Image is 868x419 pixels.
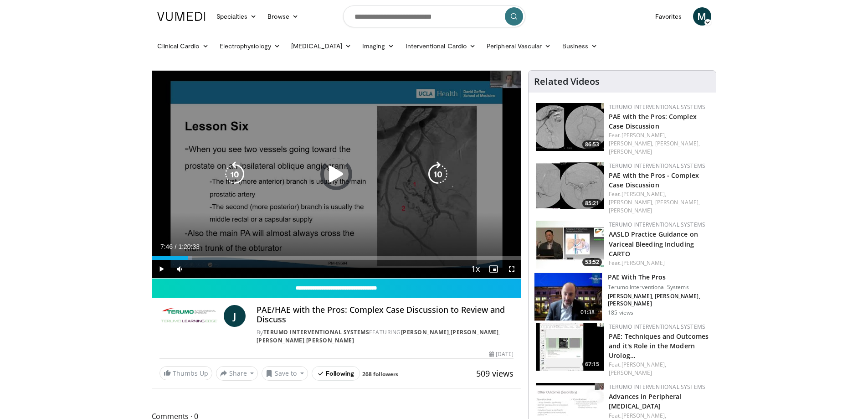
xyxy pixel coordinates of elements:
[257,328,514,345] div: By FEATURING , , ,
[534,273,602,321] img: 9715e714-e860-404f-8564-9ff980d54d36.150x105_q85_crop-smart_upscale.jpg
[306,336,354,344] a: [PERSON_NAME]
[489,350,514,358] div: [DATE]
[157,12,205,21] img: VuMedi Logo
[608,293,710,307] p: [PERSON_NAME], [PERSON_NAME], [PERSON_NAME]
[582,199,602,207] span: 85:21
[609,140,653,147] a: [PERSON_NAME],
[650,7,688,26] a: Favorites
[257,336,305,344] a: [PERSON_NAME]
[357,37,400,55] a: Imaging
[159,366,212,380] a: Thumbs Up
[609,112,697,130] a: PAE with the Pros: Complex Case Discussion
[534,76,600,87] h4: Related Videos
[609,103,705,111] a: Terumo Interventional Systems
[534,273,710,321] a: 01:38 PAE With The Pros Terumo Interventional Systems [PERSON_NAME], [PERSON_NAME], [PERSON_NAME]...
[609,383,705,391] a: Terumo Interventional Systems
[655,140,700,147] a: [PERSON_NAME],
[608,309,633,316] p: 185 views
[621,190,666,198] a: [PERSON_NAME],
[170,260,189,278] button: Mute
[621,259,665,267] a: [PERSON_NAME]
[175,243,177,250] span: /
[343,5,525,27] input: Search topics, interventions
[211,7,262,26] a: Specialties
[451,328,499,336] a: [PERSON_NAME]
[655,198,700,206] a: [PERSON_NAME],
[160,243,173,250] span: 7:46
[536,162,604,210] a: 85:21
[609,259,709,267] div: Feat.
[224,305,246,327] a: J
[609,148,652,155] a: [PERSON_NAME]
[536,221,604,269] img: d458a976-084f-4cc6-99db-43f8cfe48950.150x105_q85_crop-smart_upscale.jpg
[609,221,705,228] a: Terumo Interventional Systems
[582,258,602,266] span: 53:52
[536,103,604,151] a: 86:53
[536,323,604,371] img: 93e049e9-62b1-41dc-8150-a6ce6f366562.150x105_q85_crop-smart_upscale.jpg
[609,230,698,258] a: AASLD Practice Guidance on Variceal Bleeding Including CARTO
[609,207,652,214] a: [PERSON_NAME]
[609,369,652,377] a: [PERSON_NAME]
[609,131,709,156] div: Feat.
[286,37,357,55] a: [MEDICAL_DATA]
[216,366,258,381] button: Share
[609,171,699,189] a: PAE with the Pros - Complex Case Discussion
[152,37,214,55] a: Clinical Cardio
[609,361,709,377] div: Feat.
[400,37,482,55] a: Interventional Cardio
[577,308,599,317] span: 01:38
[609,332,709,360] a: PAE: Techniques and Outcomes and it's Role in the Modern Urolog…
[608,284,710,291] p: Terumo Interventional Systems
[214,37,286,55] a: Electrophysiology
[609,323,705,331] a: Terumo Interventional Systems
[693,7,711,26] a: M
[262,366,308,381] button: Save to
[609,162,705,170] a: Terumo Interventional Systems
[536,221,604,269] a: 53:52
[609,392,681,410] a: Advances in Peripheral [MEDICAL_DATA]
[582,360,602,368] span: 67:15
[476,368,514,379] span: 509 views
[263,328,370,336] a: Terumo Interventional Systems
[536,103,604,151] img: 48030207-1c61-4b22-9de5-d5592b0ccd5b.150x105_q85_crop-smart_upscale.jpg
[466,260,484,278] button: Playback Rate
[178,243,200,250] span: 1:20:33
[609,198,653,206] a: [PERSON_NAME],
[152,256,521,260] div: Progress Bar
[503,260,521,278] button: Fullscreen
[557,37,603,55] a: Business
[621,361,666,368] a: [PERSON_NAME],
[484,260,503,278] button: Enable picture-in-picture mode
[401,328,449,336] a: [PERSON_NAME]
[152,260,170,278] button: Play
[481,37,556,55] a: Peripheral Vascular
[608,273,710,282] h3: PAE With The Pros
[262,7,304,26] a: Browse
[536,162,604,210] img: 2880b503-176d-42d6-8e25-38e0446d51c9.150x105_q85_crop-smart_upscale.jpg
[312,366,360,381] button: Following
[257,305,514,325] h4: PAE/HAE with the Pros: Complex Case Discussion to Review and Discuss
[536,323,604,371] a: 67:15
[362,370,398,378] a: 268 followers
[152,71,521,279] video-js: Video Player
[159,305,220,327] img: Terumo Interventional Systems
[621,131,666,139] a: [PERSON_NAME],
[582,140,602,149] span: 86:53
[609,190,709,215] div: Feat.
